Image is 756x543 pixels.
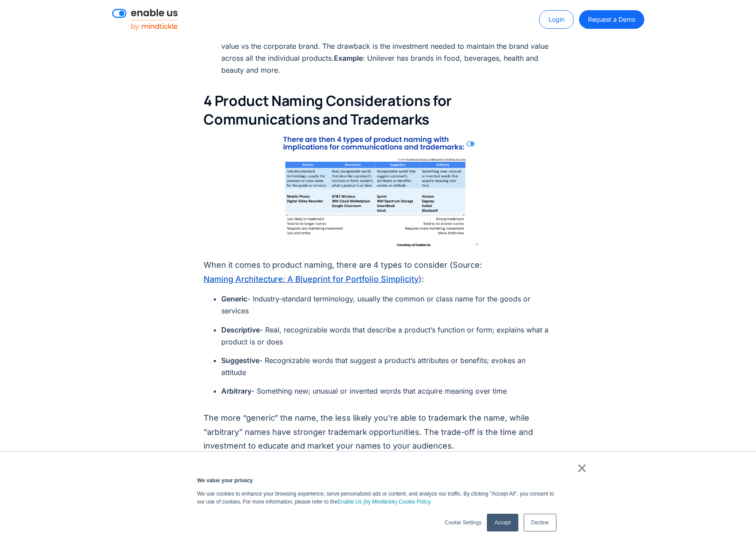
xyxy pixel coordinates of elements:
strong: Descriptive [221,325,260,334]
p: When it comes to product naming, there are 4 types to consider (Source: ): [204,258,552,286]
a: Naming Architecture: A Blueprint for Portfolio Simplicity [204,273,419,285]
a: Cookie Settings [445,519,482,527]
strong: Generic [221,294,247,303]
a: Decline [524,514,556,531]
li: - In this case, the corporate brand is a holding company for individual product brands that have ... [221,16,552,77]
strong: Example [334,54,363,63]
p: We use cookies to enhance your browsing experience, serve personalized ads or content, and analyz... [197,490,559,506]
li: - Industry-standard terminology, usually the common or class name for the goods or services [221,293,552,317]
a: × [577,464,588,472]
strong: We value your privacy [197,477,253,484]
li: - Recognizable words that suggest a product’s attributes or benefits; evokes an attitude [221,355,552,379]
h3: 4 Product Naming Considerations for Communications and Trademarks [204,92,552,129]
p: The more “generic” the name, the less likely you're able to trademark the name, while “arbitrary”... [204,411,552,453]
a: Accept [487,514,518,531]
li: - Something new; unusual or invented words that acquire meaning over time [221,385,552,397]
a: Login [539,10,574,29]
img: Product Naming Considerations for Communications and Trademarks [274,133,483,251]
iframe: Qualified Messenger [715,502,756,543]
a: Request a Demo [579,10,644,29]
strong: Arbitrary [221,387,251,395]
a: Enable Us (by Mindtickle) Cookie Policy [337,498,431,506]
strong: Suggestive [221,356,259,365]
li: - Real, recognizable words that describe a product’s function or form; explains what a product is... [221,324,552,348]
